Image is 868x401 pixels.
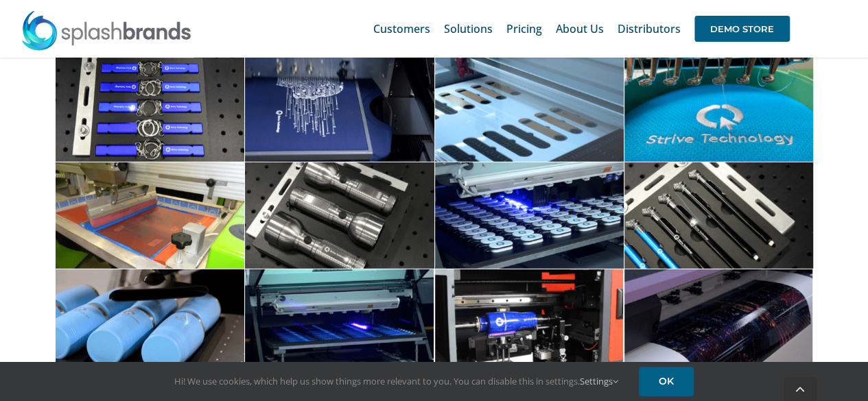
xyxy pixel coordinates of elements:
img: SplashBrands.com Logo [21,10,192,51]
span: About Us [556,23,604,34]
span: Distributors [618,23,681,34]
a: Distributors [618,7,681,51]
a: Customers [373,7,430,51]
span: DEMO STORE [694,16,790,42]
nav: Main Menu Sticky [373,7,790,51]
span: Hi! We use cookies, which help us show things more relevant to you. You can disable this in setti... [174,375,618,387]
span: Customers [373,23,430,34]
span: Pricing [506,23,542,34]
a: Settings [580,375,618,387]
span: Solutions [444,23,493,34]
a: DEMO STORE [694,7,790,51]
a: Pricing [506,7,542,51]
a: OK [639,367,694,396]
